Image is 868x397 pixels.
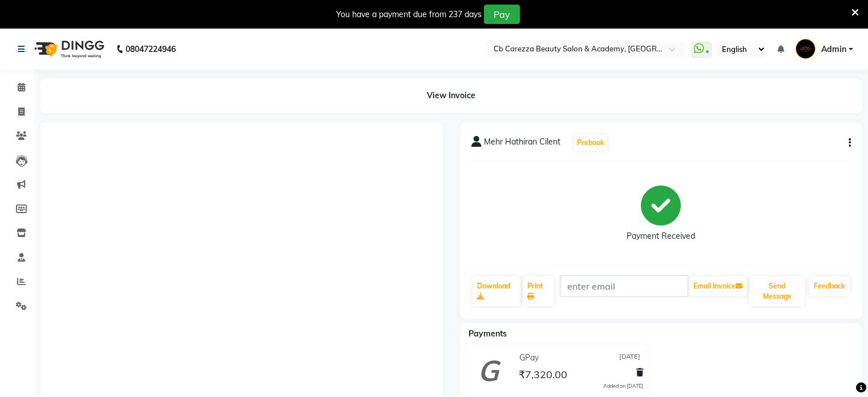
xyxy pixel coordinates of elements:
[126,33,176,65] b: 08047224946
[809,276,850,296] a: Feedback
[619,352,640,364] span: [DATE]
[749,276,805,306] button: Send Message
[469,328,507,339] span: Payments
[40,78,862,113] div: View Invoice
[336,9,482,21] div: You have a payment due from 237 days
[574,135,607,151] button: Prebook
[29,33,107,65] img: logo
[821,43,846,55] span: Admin
[473,276,521,306] a: Download
[689,276,747,296] button: Email Invoice
[796,39,815,59] img: Admin
[484,5,520,24] button: Pay
[603,382,643,390] div: Added on [DATE]
[484,136,560,152] span: Mehr Hathiran Cilent
[627,230,695,242] div: Payment Received
[560,275,688,297] input: enter email
[523,276,554,306] a: Print
[519,368,567,384] span: ₹7,320.00
[519,352,539,364] span: GPay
